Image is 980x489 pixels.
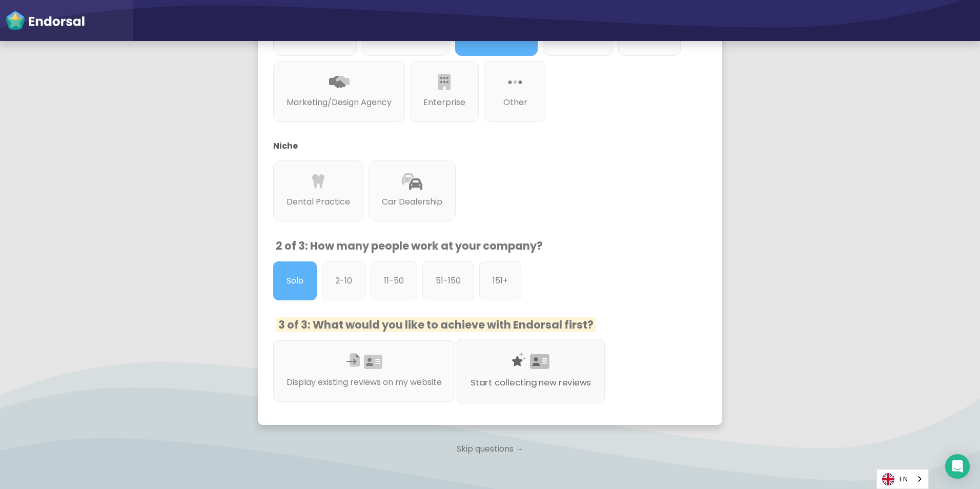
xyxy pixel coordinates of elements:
p: Start collecting new reviews [471,376,590,389]
a: EN [877,470,928,488]
span: 3 of 3: What would you like to achieve with Endorsal first? [276,317,596,332]
img: endorsal-logo-white@2x.png [5,10,85,31]
div: Open Intercom Messenger [945,454,970,479]
p: Solo [287,275,303,287]
p: 11-50 [384,275,404,287]
p: 151+ [493,275,508,287]
p: Niche [273,140,691,152]
aside: Language selected: English [876,469,929,489]
p: Skip questions → [258,438,722,460]
p: 2-10 [335,275,352,287]
div: Language [876,469,929,489]
p: Other [497,96,533,109]
p: Display existing reviews on my website [287,376,442,389]
p: Car Dealership [382,196,442,208]
p: Enterprise [423,96,465,109]
p: Marketing/Design Agency [287,96,392,109]
p: 51-150 [436,275,461,287]
span: 2 of 3: How many people work at your company? [276,238,543,253]
p: Dental Practice [287,196,350,208]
